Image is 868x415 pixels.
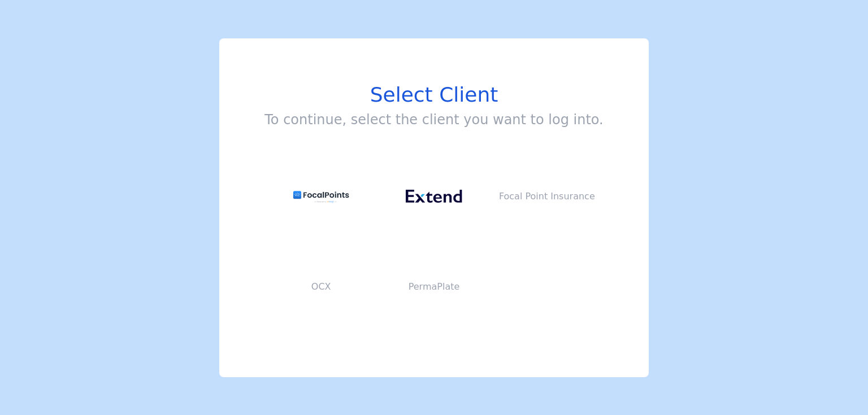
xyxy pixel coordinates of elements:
[264,84,603,106] h1: Select Client
[491,151,604,242] button: Focal Point Insurance
[377,242,491,332] button: PermaPlate
[264,111,603,129] h3: To continue, select the client you want to log into.
[377,280,491,294] p: PermaPlate
[264,242,377,332] button: OCX
[491,190,604,203] p: Focal Point Insurance
[264,280,377,294] p: OCX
